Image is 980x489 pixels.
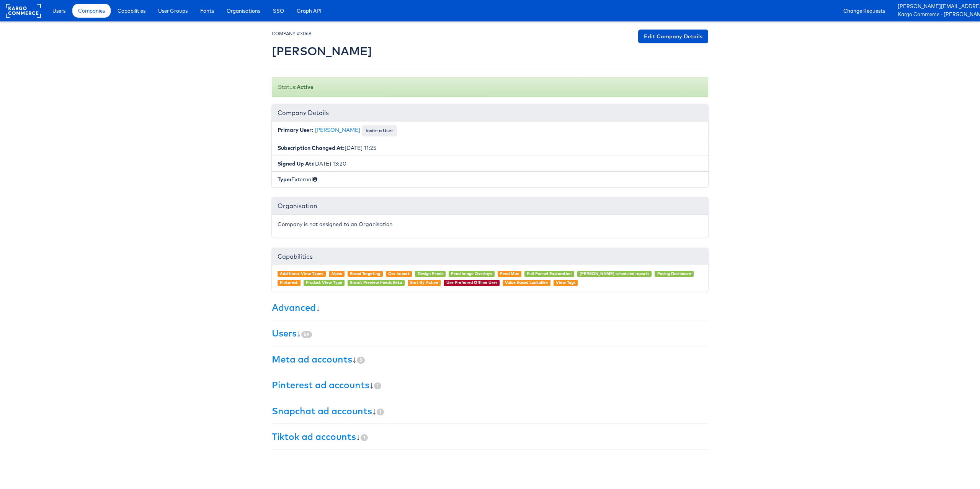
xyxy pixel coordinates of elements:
[838,4,891,18] a: Change Requests
[272,328,708,338] h3: ↓
[47,4,71,18] a: Users
[158,7,188,15] span: User Groups
[272,302,316,313] a: Advanced
[78,7,105,15] span: Companies
[556,280,575,285] a: View Tags
[52,7,65,15] span: Users
[272,432,708,441] h3: ↓
[898,3,974,11] a: [PERSON_NAME][EMAIL_ADDRESS][PERSON_NAME][DOMAIN_NAME]
[331,271,342,276] a: Alpha
[272,353,352,365] a: Meta ad accounts
[280,280,298,285] a: Pinterest
[315,126,360,133] a: [PERSON_NAME]
[152,4,193,18] a: User Groups
[272,406,708,416] h3: ↓
[267,4,290,18] a: SSO
[505,280,548,285] a: Value Based Lookalike
[272,156,708,172] li: [DATE] 13:20
[272,431,356,442] a: Tiktok ad accounts
[657,271,691,276] a: Pacing Dashboard
[410,280,438,285] a: Sort By Active
[72,4,111,18] a: Companies
[580,271,649,276] a: [PERSON_NAME] scheduled reports
[291,4,327,18] a: Graph API
[272,31,311,36] small: COMPANY #3068
[446,280,497,285] a: Use Preferred Offline User
[313,176,317,183] span: Internal (staff) or External (client)
[297,84,314,90] b: Active
[278,126,313,133] b: Primary User:
[350,280,402,285] a: Smart Preview Feeds Beta
[418,271,443,276] a: Design Feeds
[272,302,708,312] h3: ↓
[200,7,214,15] span: Fonts
[500,271,519,276] a: Feed Max
[278,160,313,167] b: Signed Up At:
[638,30,708,43] a: Edit Company Details
[272,140,708,156] li: [DATE] 11:25
[301,331,312,338] span: 59
[278,220,702,228] p: Company is not assigned to an Organisation
[272,380,708,390] h3: ↓
[272,248,708,265] div: Capabilities
[451,271,492,276] a: Feed Image Overlays
[194,4,220,18] a: Fonts
[112,4,151,18] a: Capabilities
[350,271,380,276] a: Broad Targeting
[377,409,384,415] span: 1
[272,105,708,121] div: Company Details
[527,271,572,276] a: Full Funnel Exploration
[272,379,369,391] a: Pinterest ad accounts
[297,7,322,15] span: Graph API
[388,271,410,276] a: Csv Import
[357,357,365,364] span: 3
[227,7,260,15] span: Organisations
[374,382,381,389] span: 1
[272,171,708,187] li: External
[272,327,297,339] a: Users
[898,11,974,19] a: Kargo Commerce - [PERSON_NAME]
[272,198,708,215] div: Organisation
[280,271,323,276] a: Additional View Types
[272,405,372,417] a: Snapchat ad accounts
[272,354,708,364] h3: ↓
[278,144,345,151] b: Subscription Changed At:
[361,434,368,441] span: 1
[272,77,708,97] div: Status:
[306,280,342,285] a: Product View Type
[278,176,291,183] b: Type:
[272,45,372,57] h2: [PERSON_NAME]
[362,125,397,136] button: Invite a User
[221,4,266,18] a: Organisations
[273,7,284,15] span: SSO
[118,7,145,15] span: Capabilities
